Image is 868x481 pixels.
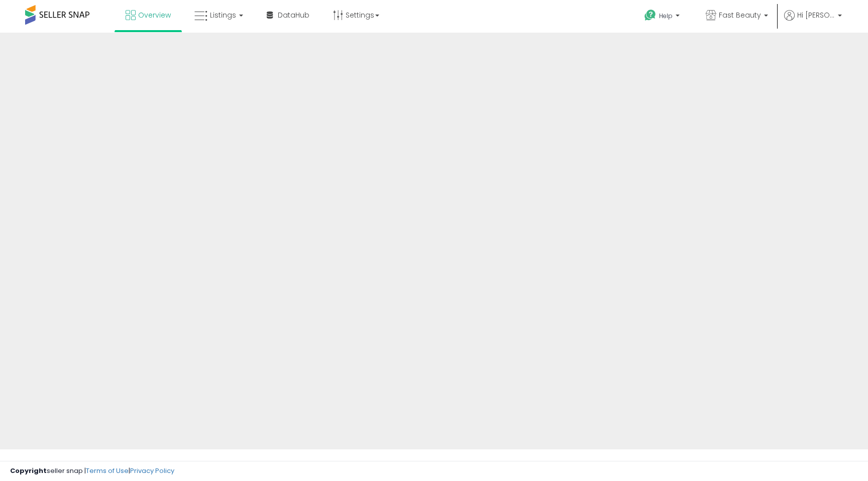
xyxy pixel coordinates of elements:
span: DataHub [278,10,309,20]
span: Fast Beauty [719,10,761,20]
a: Help [636,2,690,33]
i: Get Help [644,9,657,22]
span: Listings [210,10,236,20]
span: Overview [138,10,171,20]
span: Hi [PERSON_NAME] [797,10,835,20]
a: Hi [PERSON_NAME] [784,10,842,33]
span: Help [659,12,673,20]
